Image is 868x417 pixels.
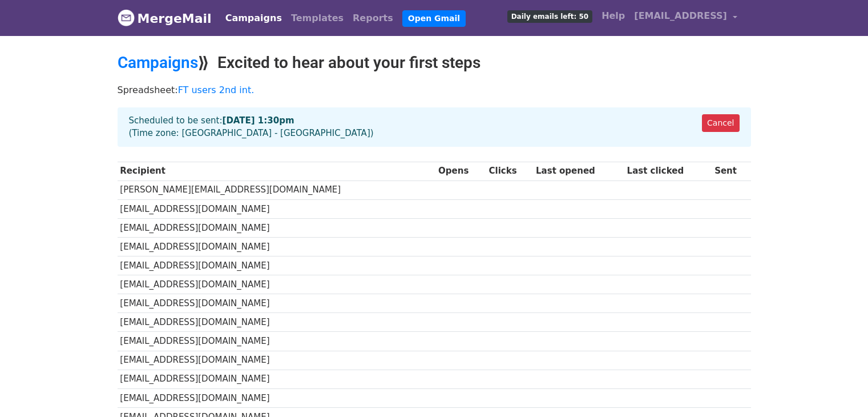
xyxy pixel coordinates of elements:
[624,162,712,181] th: Last clicked
[634,9,727,23] span: [EMAIL_ADDRESS]
[118,9,135,26] img: MergeMail logo
[507,10,592,23] span: Daily emails left: 50
[118,370,436,388] td: [EMAIL_ADDRESS][DOMAIN_NAME]
[118,218,436,237] td: [EMAIL_ADDRESS][DOMAIN_NAME]
[503,5,597,27] a: Daily emails left: 50
[118,181,436,199] td: [PERSON_NAME][EMAIL_ADDRESS][DOMAIN_NAME]
[118,6,212,30] a: MergeMail
[402,10,466,27] a: Open Gmail
[118,53,751,73] h2: ⟫ Excited to hear about your first steps
[435,162,486,181] th: Opens
[533,162,624,181] th: Last opened
[118,162,436,181] th: Recipient
[118,332,436,351] td: [EMAIL_ADDRESS][DOMAIN_NAME]
[118,53,198,72] a: Campaigns
[118,294,436,313] td: [EMAIL_ADDRESS][DOMAIN_NAME]
[629,5,741,31] a: [EMAIL_ADDRESS]
[597,5,629,27] a: Help
[712,162,750,181] th: Sent
[118,107,751,147] div: Scheduled to be sent: (Time zone: [GEOGRAPHIC_DATA] - [GEOGRAPHIC_DATA])
[223,115,294,126] strong: [DATE] 1:30pm
[118,275,436,294] td: [EMAIL_ADDRESS][DOMAIN_NAME]
[118,256,436,275] td: [EMAIL_ADDRESS][DOMAIN_NAME]
[178,85,255,95] a: FT users 2nd int.
[486,162,534,181] th: Clicks
[286,7,348,30] a: Templates
[118,313,436,332] td: [EMAIL_ADDRESS][DOMAIN_NAME]
[348,7,398,30] a: Reports
[118,388,436,407] td: [EMAIL_ADDRESS][DOMAIN_NAME]
[702,114,739,132] a: Cancel
[221,7,286,30] a: Campaigns
[118,84,751,96] p: Spreadsheet:
[118,199,436,218] td: [EMAIL_ADDRESS][DOMAIN_NAME]
[118,351,436,370] td: [EMAIL_ADDRESS][DOMAIN_NAME]
[118,237,436,256] td: [EMAIL_ADDRESS][DOMAIN_NAME]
